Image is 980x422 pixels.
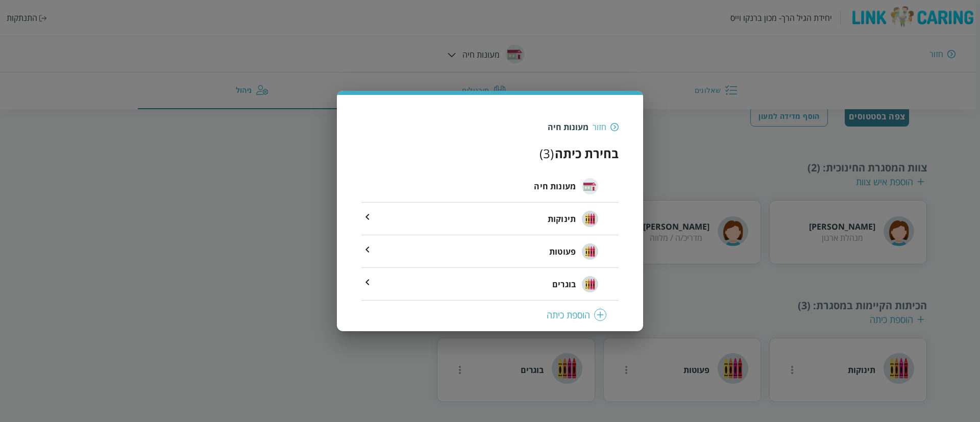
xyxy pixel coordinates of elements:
div: ( 3 ) [540,145,554,162]
h3: בחירת כיתה [555,145,619,162]
div: הוספת כיתה [374,309,606,321]
img: חזור [610,122,619,132]
img: מעונות חיה [582,178,598,194]
img: תינוקות [582,211,598,227]
img: בוגרים [582,276,598,292]
span: בוגרים [552,278,576,290]
span: תינוקות [548,213,576,225]
span: פעוטות [549,245,576,258]
div: מעונות חיה [548,121,589,133]
div: חזור [593,121,606,133]
img: plus [594,309,606,321]
span: מעונות חיה [534,180,576,192]
img: פעוטות [582,243,598,260]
